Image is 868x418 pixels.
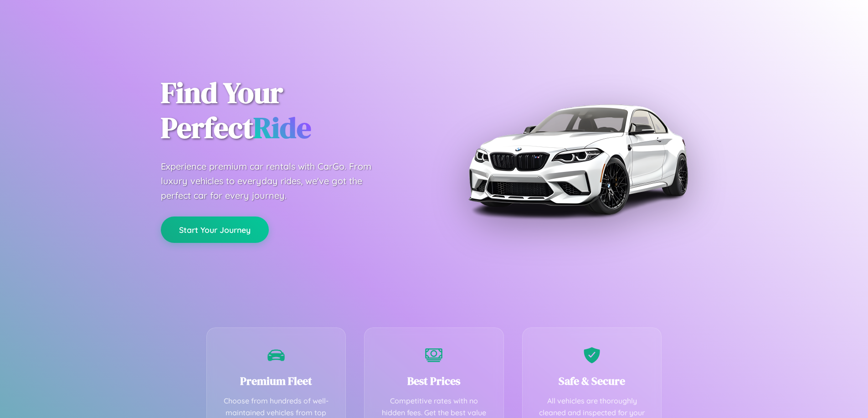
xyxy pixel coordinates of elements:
[161,217,269,243] button: Start Your Journey
[253,108,311,147] span: Ride
[221,373,332,388] h3: Premium Fleet
[464,45,692,273] img: Premium BMW car rental vehicle
[536,373,648,388] h3: Safe & Secure
[378,373,490,388] h3: Best Prices
[161,76,421,146] h1: Find Your Perfect
[161,159,389,203] p: Experience premium car rentals with CarGo. From luxury vehicles to everyday rides, we've got the ...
